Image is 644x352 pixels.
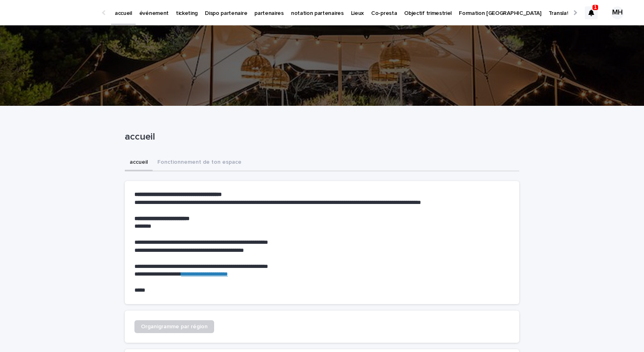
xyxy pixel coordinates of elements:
div: 1 [585,6,598,19]
img: Ls34BcGeRexTGTNfXpUC [16,5,94,21]
p: accueil [125,131,516,143]
div: MH [611,6,624,19]
button: accueil [125,154,153,171]
span: Organigramme par région [141,324,208,329]
a: Organigramme par région [134,320,214,333]
p: 1 [594,4,597,10]
button: Fonctionnement de ton espace [153,154,246,171]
